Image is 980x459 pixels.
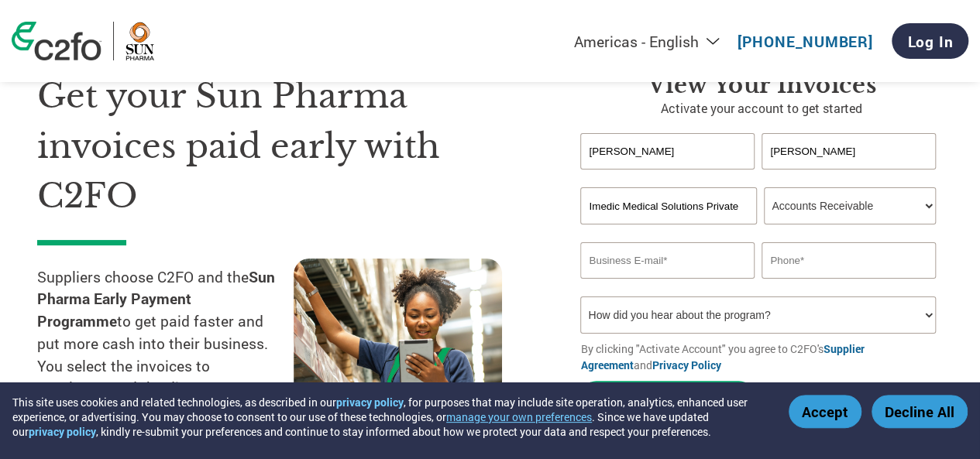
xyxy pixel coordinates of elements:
input: Phone* [762,242,935,279]
img: Sun Pharma [126,22,154,60]
p: By clicking "Activate Account" you agree to C2FO's and [580,341,943,373]
div: Invalid last name or last name is too long [762,171,935,181]
div: Invalid company name or company name is too long [580,226,935,236]
h1: Get your Sun Pharma invoices paid early with C2FO [37,71,534,221]
strong: Sun Pharma Early Payment Programme [37,267,275,331]
a: [PHONE_NUMBER] [738,32,873,51]
img: supply chain worker [294,259,502,411]
input: Invalid Email format [580,242,754,279]
a: privacy policy [29,424,96,439]
div: Inavlid Phone Number [762,280,935,290]
button: Activate Account [580,381,755,413]
button: manage your own preferences [446,409,592,424]
p: Suppliers choose C2FO and the to get paid faster and put more cash into their business. You selec... [37,266,294,423]
h3: View your invoices [580,71,943,99]
button: Accept [789,395,861,428]
img: c2fo logo [12,22,101,60]
p: Activate your account to get started [580,99,943,118]
input: Your company name* [580,187,756,224]
a: Log In [892,23,968,59]
button: Decline All [872,395,968,428]
select: Title/Role [764,187,935,224]
div: Invalid first name or first name is too long [580,171,754,181]
a: Supplier Agreement [580,341,864,372]
a: Privacy Policy [652,358,720,372]
div: Inavlid Email Address [580,280,754,290]
a: privacy policy [336,395,404,409]
div: This site uses cookies and related technologies, as described in our , for purposes that may incl... [12,395,766,439]
input: First Name* [580,133,754,170]
input: Last Name* [762,133,935,170]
